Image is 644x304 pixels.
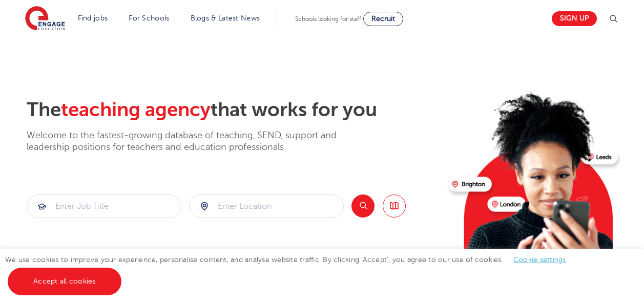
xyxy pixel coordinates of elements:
img: Engage Education [25,6,65,32]
span: Schools looking for staff [295,15,361,23]
input: Submit [27,195,181,218]
a: Blogs & Latest News [191,14,260,22]
a: Cookie settings [513,256,566,264]
p: Welcome to the fastest-growing database of teaching, SEND, support and leadership positions for t... [27,129,365,154]
input: Submit [190,195,343,218]
span: teaching agency [61,99,211,121]
span: Recruit [371,15,395,23]
a: Find jobs [78,14,108,22]
a: Recruit [363,12,403,26]
h2: The that works for you [27,98,440,122]
div: Submit [27,194,181,218]
a: Sign up [552,11,597,26]
button: Search [351,194,375,218]
a: Accept all cookies [8,268,121,295]
div: Submit [189,194,344,218]
a: For Schools [129,14,169,22]
span: We use cookies to improve your experience, personalise content, and analyse website traffic. By c... [5,256,576,285]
